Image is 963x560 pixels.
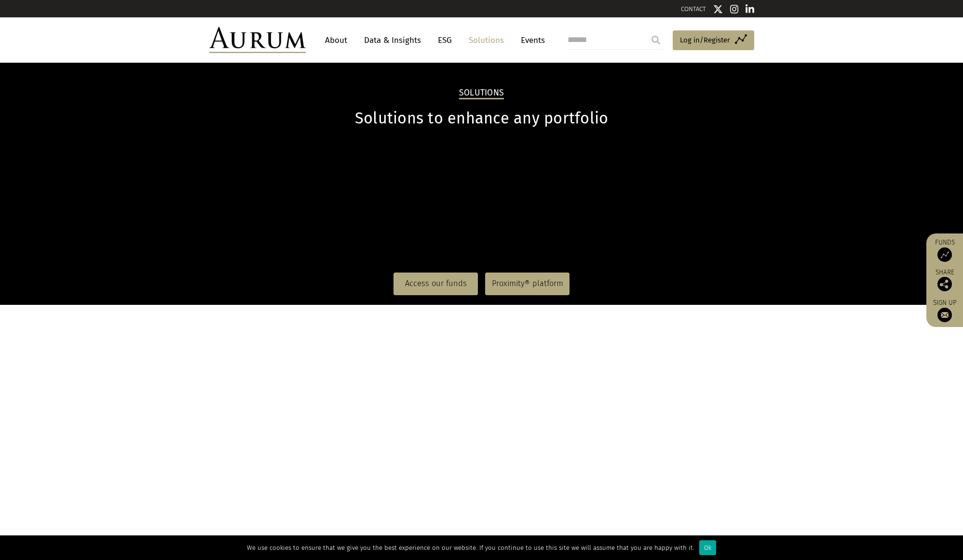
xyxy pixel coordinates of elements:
[209,27,306,53] img: Aurum
[485,273,570,295] a: Proximity® platform
[730,4,739,14] img: Instagram icon
[699,540,716,555] div: Ok
[359,31,426,49] a: Data & Insights
[931,238,958,262] a: Funds
[746,4,754,14] img: Linkedin icon
[516,31,545,49] a: Events
[646,30,665,50] input: Submit
[931,269,958,291] div: Share
[713,4,723,14] img: Twitter icon
[393,273,478,295] a: Access our funds
[681,5,706,13] a: CONTACT
[320,31,352,49] a: About
[209,109,754,128] h1: Solutions to enhance any portfolio
[931,299,958,322] a: Sign up
[937,277,952,291] img: Share this post
[937,247,952,262] img: Access Funds
[459,88,504,99] h2: Solutions
[937,308,952,322] img: Sign up to our newsletter
[464,31,509,49] a: Solutions
[673,30,754,51] a: Log in/Register
[680,34,730,46] span: Log in/Register
[433,31,457,49] a: ESG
